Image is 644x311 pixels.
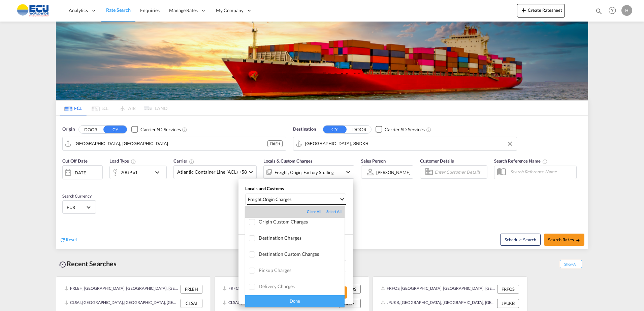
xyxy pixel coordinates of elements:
[259,219,345,224] div: Origin Custom Charges
[245,295,345,307] div: Done
[259,235,345,241] div: Destination Charges
[259,283,345,289] div: Delivery Charges
[259,251,345,257] div: Destination Custom Charges
[307,209,326,214] div: Clear All
[326,209,342,214] div: Select All
[259,267,345,273] div: Pickup Charges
